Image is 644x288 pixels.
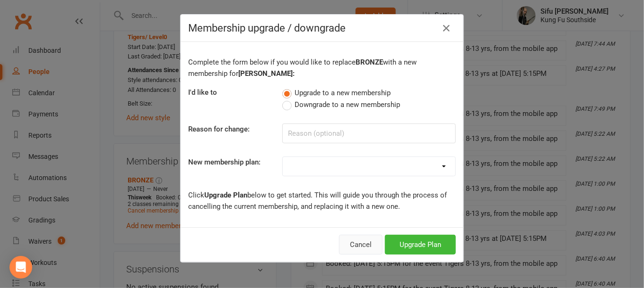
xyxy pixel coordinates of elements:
b: BRONZE [356,58,383,66]
button: Upgrade Plan [385,235,456,255]
label: New membership plan: [188,156,261,168]
span: Upgrade to a new membership [295,87,391,97]
p: Click below to get started. This will guide you through the process of cancelling the current mem... [188,189,456,212]
input: Reason (optional) [282,123,456,143]
p: Complete the form below if you would like to replace with a new membership for [188,57,456,79]
label: I'd like to [188,87,217,98]
label: Reason for change: [188,123,250,135]
div: Open Intercom Messenger [9,256,32,279]
span: Downgrade to a new membership [295,99,400,109]
button: Cancel [339,235,383,255]
h4: Membership upgrade / downgrade [188,22,456,34]
b: [PERSON_NAME]: [238,69,295,78]
button: Close [439,21,454,36]
b: Upgrade Plan [204,191,247,199]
